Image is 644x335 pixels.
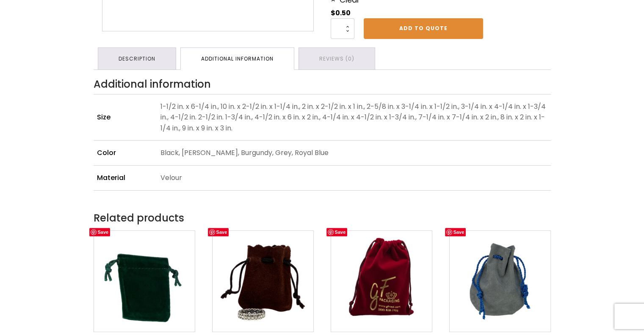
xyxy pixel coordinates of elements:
a: Additional information [181,48,294,69]
h2: Additional information [94,78,551,91]
th: Size [94,94,157,141]
img: Small green velvet drawstring pouch. [94,230,195,332]
bdi: 0.50 [331,8,351,18]
a: Save [445,228,466,236]
img: Small brown leather drawstring pouch with ring next to it for size perspective. [212,230,314,332]
img: Medium size velvet burgundy drawstring pouch with gold foil logo. [331,230,432,332]
p: Black, [PERSON_NAME], Burgundy, Grey, Royal Blue [160,144,547,162]
a: Add to Quote [364,18,483,39]
a: Description [98,48,176,69]
a: Save [208,228,229,236]
img: Small grey round bottom Italian Suede drawstring pouch. [449,230,551,332]
table: Product Details [94,94,551,191]
a: Save [89,228,111,236]
h2: Related products [94,210,551,226]
span: $ [331,8,335,18]
p: 1-1/2 in. x 6-1/4 in., 10 in. x 2-1/2 in. x 1-1/4 in., 2 in. x 2-1/2 in. x 1 in., 2-5/8 in. x 3-1... [160,98,547,137]
a: Save [326,228,348,236]
th: Color [94,141,157,166]
a: Reviews (0) [299,48,375,69]
input: Product quantity [331,18,354,39]
th: Material [94,166,157,191]
p: Velour [160,169,547,187]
